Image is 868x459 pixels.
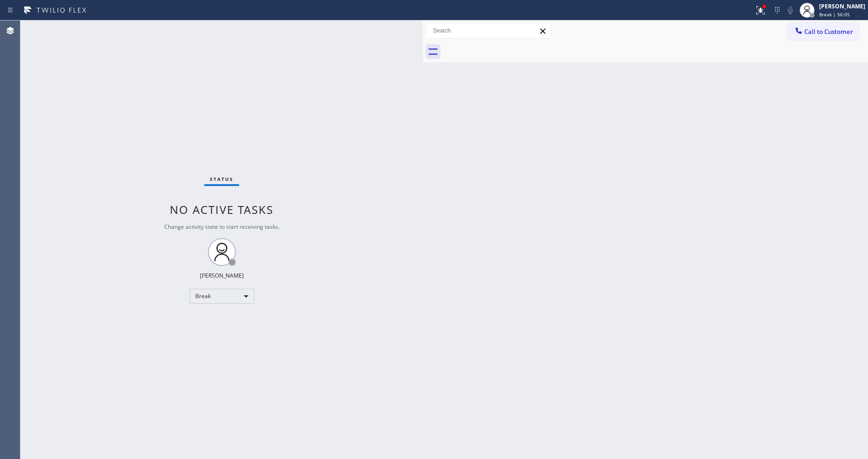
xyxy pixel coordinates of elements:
[210,176,234,182] span: Status
[804,27,853,36] span: Call to Customer
[170,202,274,217] span: No active tasks
[784,4,797,17] button: Mute
[200,272,244,279] div: [PERSON_NAME]
[164,223,280,231] span: Change activity state to start receiving tasks.
[426,23,551,38] input: Search
[788,23,859,40] button: Call to Customer
[819,2,865,10] div: [PERSON_NAME]
[189,289,254,304] div: Break
[819,11,850,18] span: Break | 56:05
